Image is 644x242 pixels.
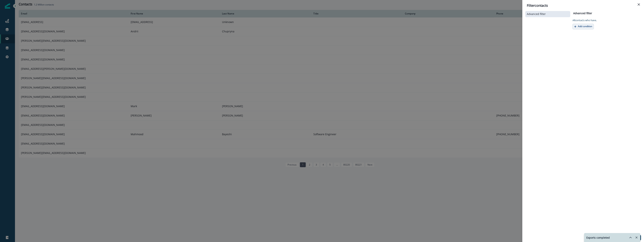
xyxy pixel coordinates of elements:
button: Advanced filter [527,13,569,16]
p: All contact s who have, [572,19,597,22]
h2: Advanced filter [572,12,592,15]
button: hide-exports [628,235,634,240]
button: Close [636,1,642,7]
button: Remove-exports [634,235,640,240]
p: Filter contacts [527,3,548,8]
button: Add condition [572,24,594,29]
button: hide-exports [625,233,632,242]
p: Add condition [578,25,592,28]
p: Exports completed [586,236,610,240]
p: Advanced filter [527,13,546,16]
